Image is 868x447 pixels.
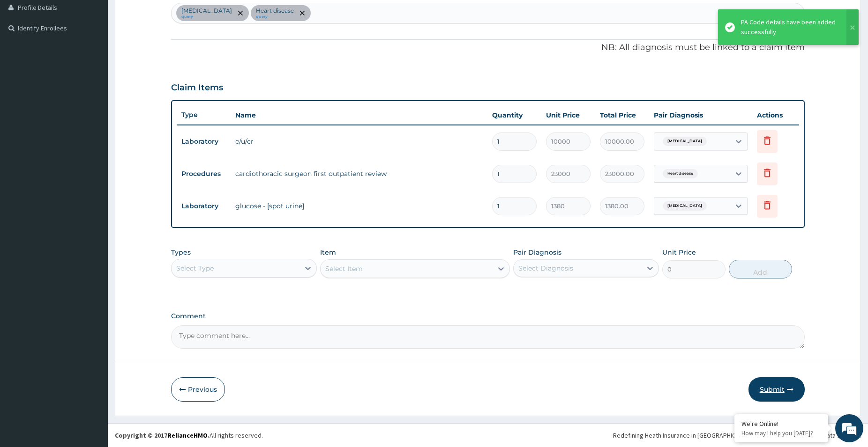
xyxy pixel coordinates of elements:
div: Select Type [176,264,214,273]
th: Name [231,106,487,125]
button: Add [729,260,792,278]
th: Total Price [595,106,649,125]
span: Heart disease [663,169,698,178]
td: e/u/cr [231,132,487,151]
textarea: Type your message and hit 'Enter' [5,256,179,288]
td: Laboratory [177,198,231,215]
label: Pair Diagnosis [513,248,561,257]
h3: Claim Items [171,83,223,93]
td: Procedures [177,165,231,183]
div: We're Online! [741,419,821,428]
button: Previous [171,377,225,402]
p: [MEDICAL_DATA] [181,7,232,15]
small: query [256,15,294,19]
td: Laboratory [177,133,231,150]
td: glucose - [spot urine] [231,197,487,215]
label: Unit Price [662,248,696,257]
footer: All rights reserved. [108,423,868,447]
th: Pair Diagnosis [649,106,752,125]
button: Submit [748,377,805,402]
div: PA Code details have been added successfully [741,17,838,37]
p: Heart disease [256,7,294,15]
th: Actions [752,106,799,125]
img: d_794563401_company_1708531726252_794563401 [17,47,38,70]
label: Comment [171,312,805,320]
span: remove selection option [236,9,245,17]
th: Type [177,106,231,124]
p: NB: All diagnosis must be linked to a claim item [171,42,805,54]
div: Minimize live chat window [154,5,176,27]
div: Select Diagnosis [518,264,573,273]
div: Chat with us now [49,52,157,65]
label: Types [171,249,191,256]
strong: Copyright © 2017 . [115,431,210,440]
label: Item [320,248,336,257]
span: We're online! [54,118,129,213]
div: Redefining Heath Insurance in [GEOGRAPHIC_DATA] using Telemedicine and Data Science! [613,431,861,440]
span: [MEDICAL_DATA] [663,201,707,211]
p: How may I help you today? [741,429,821,437]
td: cardiothoracic surgeon first outpatient review [231,164,487,183]
a: RelianceHMO [167,431,208,440]
small: query [181,15,232,19]
span: [MEDICAL_DATA] [663,137,707,146]
th: Quantity [487,106,541,125]
span: remove selection option [298,9,307,17]
th: Unit Price [541,106,595,125]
